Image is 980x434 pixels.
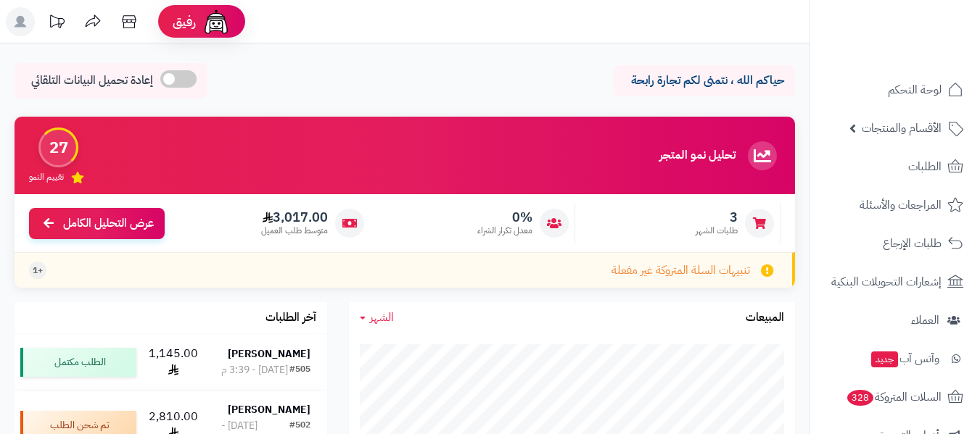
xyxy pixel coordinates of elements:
[625,72,784,89] p: حياكم الله ، نتمنى لكم تجارة رابحة
[261,209,328,225] span: 3,017.00
[612,262,750,279] span: تنبيهات السلة المتروكة غير مفعلة
[870,349,939,369] span: وآتس آب
[477,225,532,237] span: معدل تكرار الشراء
[819,380,971,414] a: السلات المتروكة328
[696,209,738,225] span: 3
[888,80,942,100] span: لوحة التحكم
[173,13,196,30] span: رفيق
[819,149,971,184] a: الطلبات
[819,226,971,261] a: طلبات الإرجاع
[360,309,394,326] a: الشهر
[819,264,971,299] a: إشعارات التحويلات البنكية
[228,402,310,417] strong: [PERSON_NAME]
[746,312,784,325] h3: المبيعات
[289,363,310,377] div: #505
[911,310,939,330] span: العملاء
[33,264,43,277] span: +1
[63,215,154,232] span: عرض التحليل الكامل
[831,272,942,292] span: إشعارات التحويلات البنكية
[228,346,310,362] strong: [PERSON_NAME]
[31,72,153,89] span: إعادة تحميل البيانات التلقائي
[862,118,942,138] span: الأقسام والمنتجات
[477,209,532,225] span: 0%
[881,38,966,69] img: logo-2.png
[819,72,971,107] a: لوحة التحكم
[819,341,971,376] a: وآتس آبجديد
[20,348,136,377] div: الطلب مكتمل
[29,171,64,183] span: تقييم النمو
[846,387,942,407] span: السلات المتروكة
[265,312,316,325] h3: آخر الطلبات
[221,363,288,377] div: [DATE] - 3:39 م
[847,390,873,406] span: 328
[202,7,231,36] img: ai-face.png
[883,233,942,254] span: طلبات الإرجاع
[860,195,942,215] span: المراجعات والأسئلة
[659,149,736,162] h3: تحليل نمو المتجر
[38,7,75,40] a: تحديثات المنصة
[29,208,165,239] a: عرض التحليل الكامل
[819,303,971,338] a: العملاء
[819,188,971,222] a: المراجعات والأسئلة
[908,157,942,177] span: الطلبات
[871,351,898,367] span: جديد
[370,309,394,326] span: الشهر
[261,225,328,237] span: متوسط طلب العميل
[142,334,205,391] td: 1,145.00
[696,225,738,237] span: طلبات الشهر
